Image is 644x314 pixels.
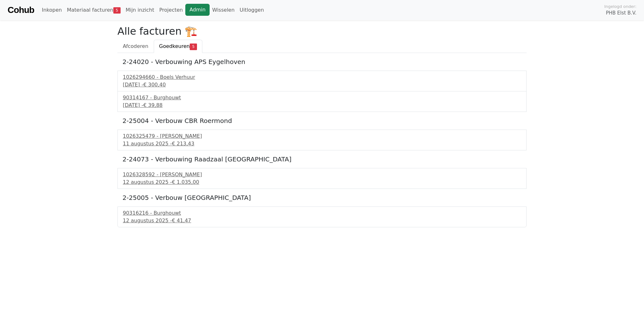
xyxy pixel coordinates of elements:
h2: Alle facturen 🏗️ [117,25,527,37]
a: Mijn inzicht [123,4,157,16]
span: € 1.035,00 [172,179,199,185]
a: 90314167 - Burghouwt[DATE] -€ 39,88 [123,94,521,109]
a: Materiaal facturen5 [64,4,123,16]
div: 12 augustus 2025 - [123,217,521,224]
div: [DATE] - [123,81,521,89]
a: 90316216 - Burghouwt12 augustus 2025 -€ 41,47 [123,209,521,224]
span: PHB Elst B.V. [606,9,636,17]
a: Goedkeuren5 [154,40,202,53]
span: € 41,47 [172,218,191,224]
div: 1026325479 - [PERSON_NAME] [123,132,521,140]
a: Afcoderen [117,40,154,53]
span: Goedkeuren [159,43,190,49]
h5: 2-25004 - Verbouw CBR Roermond [122,117,522,125]
div: 90314167 - Burghouwt [123,94,521,102]
a: Inkopen [39,4,64,16]
span: 5 [113,7,121,14]
span: 5 [190,44,197,50]
span: € 213,43 [172,141,194,147]
div: [DATE] - [123,102,521,109]
a: Uitloggen [237,4,266,16]
div: 1026328592 - [PERSON_NAME] [123,171,521,178]
span: Ingelogd onder: [604,3,636,9]
a: Cohub [8,3,34,18]
h5: 2-24073 - Verbouwing Raadzaal [GEOGRAPHIC_DATA] [122,155,522,163]
div: 1026294660 - Boels Verhuur [123,73,521,81]
div: 12 augustus 2025 - [123,178,521,186]
a: 1026325479 - [PERSON_NAME]11 augustus 2025 -€ 213,43 [123,132,521,148]
span: € 300,40 [143,82,166,88]
h5: 2-24020 - Verbouwing APS Eygelhoven [122,58,522,66]
div: 11 augustus 2025 - [123,140,521,148]
span: € 39,88 [143,102,163,108]
a: 1026294660 - Boels Verhuur[DATE] -€ 300,40 [123,73,521,89]
a: 1026328592 - [PERSON_NAME]12 augustus 2025 -€ 1.035,00 [123,171,521,186]
div: 90316216 - Burghouwt [123,209,521,217]
h5: 2-25005 - Verbouw [GEOGRAPHIC_DATA] [122,194,522,201]
span: Afcoderen [123,43,148,49]
a: Projecten [157,4,185,16]
a: Admin [185,4,210,16]
a: Wisselen [210,4,237,16]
